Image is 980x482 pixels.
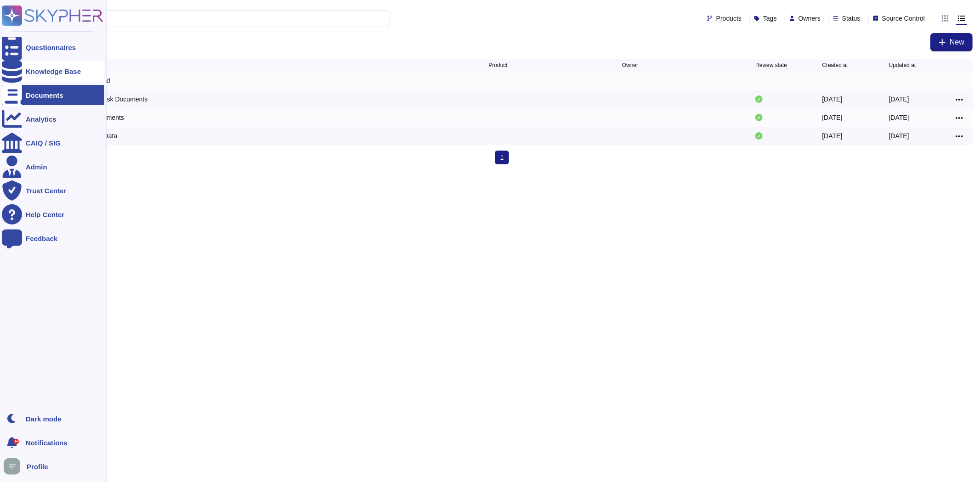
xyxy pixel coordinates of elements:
a: Help Center [2,204,104,224]
button: user [2,456,27,476]
div: CAIQ / SIG [26,140,61,146]
div: [DATE] [822,95,843,104]
a: Trust Center [2,180,104,201]
div: Trust Center [26,187,66,194]
div: [DATE] [889,131,909,140]
a: Knowledge Base [2,61,104,81]
a: Documents [2,85,104,105]
span: Source Control [882,15,925,22]
span: Review state [755,62,787,68]
div: Dark mode [26,415,62,422]
a: Analytics [2,109,104,129]
div: 9+ [13,439,19,444]
span: Updated at [889,62,916,68]
input: Search by keywords [36,11,390,27]
a: Admin [2,157,104,177]
div: Knowledge Base [26,68,81,75]
span: Owners [799,15,821,22]
span: New [950,39,964,46]
span: 1 [495,151,510,164]
div: Admin [26,163,47,170]
button: New [930,33,973,51]
div: [DATE] [822,113,843,122]
span: Products [716,15,742,22]
div: Documents [26,92,63,99]
div: Questionnaires [26,44,76,51]
span: Product [488,62,507,68]
div: [DATE] [822,131,843,140]
div: Ask Risk Documents [88,95,147,104]
span: Profile [27,463,48,470]
span: Owner [622,62,638,68]
span: Status [842,15,861,22]
span: Notifications [26,439,68,446]
a: Questionnaires [2,37,104,57]
img: user [4,458,20,475]
a: CAIQ / SIG [2,133,104,153]
span: Created at [822,62,848,68]
div: Analytics [26,116,57,123]
span: Tags [763,15,777,22]
div: Help Center [26,211,64,218]
div: Feedback [26,235,57,242]
div: [DATE] [889,113,909,122]
a: Feedback [2,228,104,248]
div: [DATE] [889,95,909,104]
